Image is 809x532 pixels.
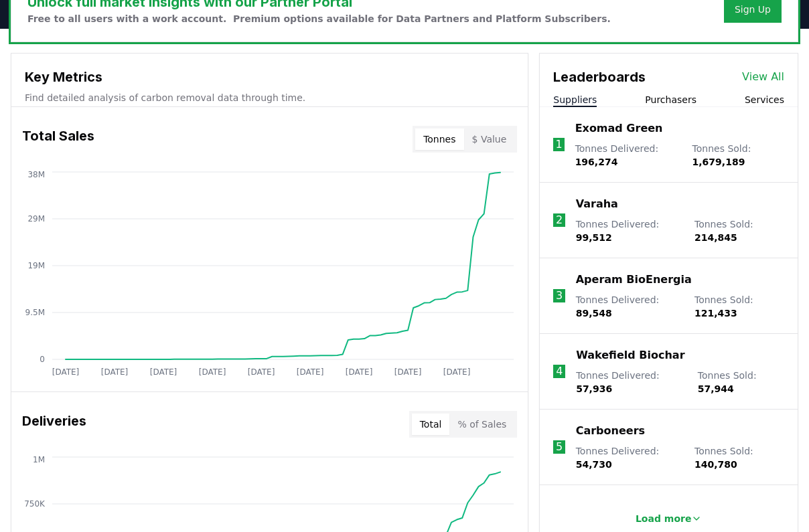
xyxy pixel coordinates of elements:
p: Tonnes Sold : [692,142,784,169]
p: 2 [556,212,563,228]
span: 57,936 [576,383,612,394]
tspan: [DATE] [52,367,80,377]
a: Varaha [576,196,618,212]
p: 3 [556,288,563,304]
span: 214,845 [694,232,737,243]
p: Tonnes Delivered : [576,444,681,471]
tspan: [DATE] [394,367,422,377]
button: Load more [625,505,713,532]
p: Tonnes Delivered : [576,293,681,320]
p: Free to all users with a work account. Premium options available for Data Partners and Platform S... [27,12,611,25]
p: Tonnes Sold : [694,293,784,320]
tspan: [DATE] [248,367,275,377]
button: $ Value [464,128,515,150]
tspan: 1M [33,455,45,464]
p: 4 [556,363,563,379]
a: Wakefield Biochar [576,347,684,363]
p: Tonnes Sold : [694,444,784,471]
a: Exomad Green [575,120,663,137]
span: 89,548 [576,308,612,319]
tspan: [DATE] [150,367,177,377]
a: Aperam BioEnergia [576,272,692,288]
tspan: 19M [27,261,45,270]
span: 57,944 [698,383,734,394]
p: Tonnes Sold : [694,217,784,244]
p: Tonnes Delivered : [576,217,681,244]
span: 54,730 [576,459,612,470]
p: Tonnes Delivered : [575,142,679,169]
p: 5 [556,439,563,455]
h3: Total Sales [22,126,94,153]
h3: Leaderboards [553,67,646,87]
p: Find detailed analysis of carbon removal data through time. [25,91,514,104]
h3: Key Metrics [25,67,514,87]
span: 121,433 [694,308,737,319]
tspan: [DATE] [199,367,226,377]
button: Total [412,414,450,435]
tspan: 0 [40,355,45,364]
tspan: [DATE] [297,367,324,377]
button: Tonnes [415,128,463,150]
p: Load more [636,512,692,525]
p: 1 [555,137,562,153]
a: View All [742,69,784,85]
a: Sign Up [735,3,771,16]
p: Tonnes Delivered : [576,369,684,395]
tspan: 29M [27,214,45,224]
tspan: [DATE] [443,367,471,377]
tspan: [DATE] [101,367,129,377]
button: % of Sales [449,414,514,435]
button: Suppliers [553,93,597,106]
tspan: 9.5M [25,308,45,317]
span: 99,512 [576,232,612,243]
span: 140,780 [694,459,737,470]
button: Services [745,93,784,106]
a: Carboneers [576,423,645,439]
tspan: 750K [24,499,46,509]
h3: Deliveries [22,411,86,438]
tspan: 38M [27,170,45,179]
p: Tonnes Sold : [698,369,784,395]
button: Purchasers [645,93,696,106]
tspan: [DATE] [346,367,373,377]
span: 1,679,189 [692,157,745,167]
span: 196,274 [575,157,618,167]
